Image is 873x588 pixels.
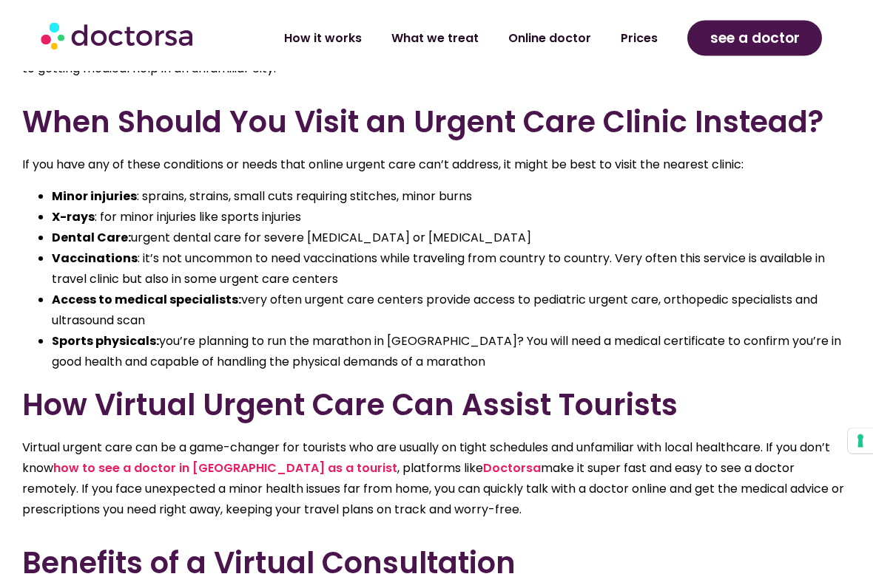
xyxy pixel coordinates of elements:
p: Virtual urgent care can be a game-changer for tourists who are usually on tight schedules and unf... [22,438,851,521]
a: how to see a doctor in [GEOGRAPHIC_DATA] as a tourist [53,460,397,477]
b: X-rays [52,209,95,226]
li: : it’s not uncommon to need vaccinations while traveling from country to country. Very often this... [52,249,851,290]
a: How it works [269,21,377,55]
b: Access to medical specialists: [52,292,241,309]
li: urgent dental care for severe [MEDICAL_DATA] or [MEDICAL_DATA] [52,228,851,249]
a: Doctorsa [483,460,541,477]
nav: Menu [237,21,673,55]
b: Minor injuries [52,188,137,205]
h2: When Should You Visit an Urgent Care Clinic Instead? [22,105,851,140]
li: very often urgent care centers provide access to pediatric urgent care, orthopedic specialists an... [52,290,851,332]
li: : sprains, strains, small cuts requiring stitches, minor burns [52,187,851,208]
a: see a doctor [687,21,823,56]
a: Prices [606,21,673,55]
b: Dental Care: [52,230,131,247]
a: Online doctor [493,21,606,55]
button: Your consent preferences for tracking technologies [848,428,873,454]
p: If you have any of these conditions or needs that online urgent care can’t address, it might be b... [22,155,851,176]
li: : for minor injuries like sports injuries [52,208,851,228]
li: you’re planning to run the marathon in [GEOGRAPHIC_DATA]? You will need a medical certificate to ... [52,332,851,373]
span: see a doctor [710,27,800,50]
h2: How Virtual Urgent Care Can Assist Tourists [22,388,851,423]
a: What we treat [377,21,493,55]
b: Vaccinations [52,250,138,267]
b: Sports physicals: [52,333,159,350]
h2: Benefits of a Virtual Consultation [22,546,851,581]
